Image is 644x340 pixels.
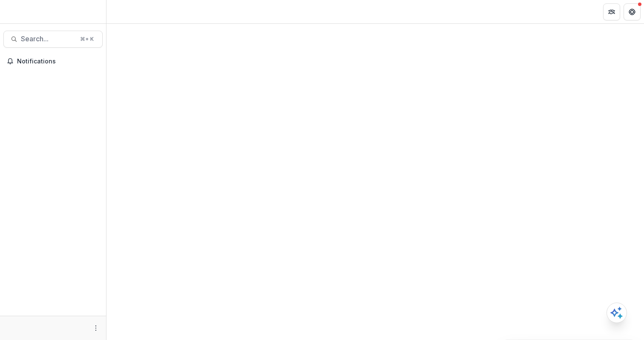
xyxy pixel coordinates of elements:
[3,31,103,48] button: Search...
[78,34,95,44] div: ⌘ + K
[624,3,641,20] button: Get Help
[17,58,99,65] span: Notifications
[607,303,627,323] button: Open AI Assistant
[21,35,75,43] span: Search...
[110,6,146,18] nav: breadcrumb
[91,323,101,333] button: More
[3,54,103,68] button: Notifications
[603,3,620,20] button: Partners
